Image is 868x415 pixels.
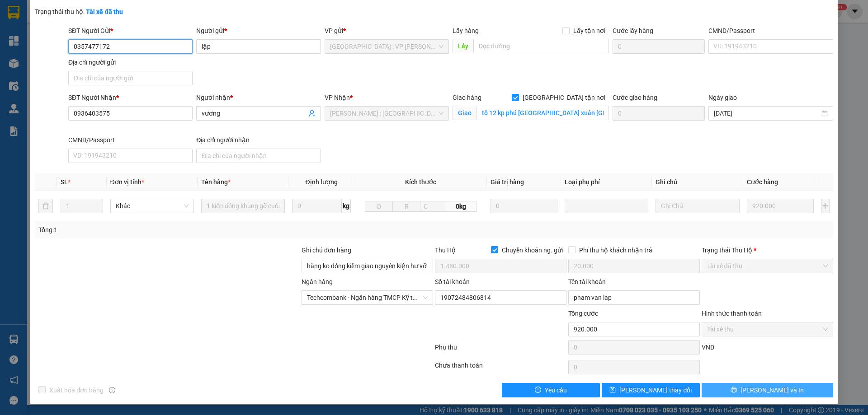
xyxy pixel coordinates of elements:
[613,39,705,54] input: Cước lấy hàng
[435,278,470,285] label: Số tài khoản
[61,178,68,186] span: SL
[702,344,714,351] span: VND
[302,278,333,285] label: Ngân hàng
[330,40,443,53] span: Hà Nội : VP Nam Từ Liêm
[652,173,743,191] th: Ghi chú
[110,178,144,186] span: Đơn vị tính
[305,178,337,186] span: Định lượng
[498,245,566,255] span: Chuyển khoản ng. gửi
[613,94,657,101] label: Cước giao hàng
[38,199,53,213] button: delete
[196,149,321,163] input: Địa chỉ của người nhận
[473,39,609,53] input: Dọc đường
[519,93,609,103] span: [GEOGRAPHIC_DATA] tận nơi
[741,385,804,395] span: [PERSON_NAME] và In
[747,178,778,186] span: Cước hàng
[491,178,524,186] span: Giá trị hàng
[68,26,193,36] div: SĐT Người Gửi
[434,360,567,376] div: Chưa thanh toán
[747,199,814,213] input: 0
[307,291,428,304] span: Techcombank - Ngân hàng TMCP Kỹ thương Việt Nam
[476,106,609,120] input: Giao tận nơi
[201,178,231,186] span: Tên hàng
[576,245,656,255] span: Phí thu hộ khách nhận trả
[196,135,321,145] div: Địa chỉ người nhận
[453,39,473,53] span: Lấy
[707,322,828,336] span: Tài xế thu
[325,94,350,101] span: VP Nhận
[707,259,828,273] span: Tài xế đã thu
[702,245,833,255] div: Trạng thái Thu Hộ
[714,108,819,118] input: Ngày giao
[821,199,830,213] button: plus
[420,201,445,212] input: C
[405,178,436,186] span: Kích thước
[445,201,476,212] span: 0kg
[708,26,833,36] div: CMND/Passport
[568,278,606,285] label: Tên tài khoản
[491,199,558,213] input: 0
[116,199,189,213] span: Khác
[434,342,567,358] div: Phụ thu
[68,93,193,103] div: SĐT Người Nhận
[535,387,541,394] span: exclamation-circle
[609,387,616,394] span: save
[365,201,393,212] input: D
[613,27,653,34] label: Cước lấy hàng
[570,26,609,36] span: Lấy tận nơi
[308,110,316,117] span: user-add
[196,93,321,103] div: Người nhận
[502,383,600,397] button: exclamation-circleYêu cầu
[201,199,285,213] input: VD: Bàn, Ghế
[342,199,351,213] span: kg
[35,7,200,17] div: Trạng thái thu hộ:
[702,310,762,317] label: Hình thức thanh toán
[68,57,193,67] div: Địa chỉ người gửi
[325,26,449,36] div: VP gửi
[453,27,479,34] span: Lấy hàng
[435,290,566,305] input: Số tài khoản
[38,225,335,235] div: Tổng: 1
[568,290,700,305] input: Tên tài khoản
[731,387,737,394] span: printer
[602,383,700,397] button: save[PERSON_NAME] thay đổi
[453,94,481,101] span: Giao hàng
[392,201,420,212] input: R
[453,106,476,120] span: Giao
[435,247,456,254] span: Thu Hộ
[196,26,321,36] div: Người gửi
[302,259,433,273] input: Ghi chú đơn hàng
[109,387,115,393] span: info-circle
[619,385,692,395] span: [PERSON_NAME] thay đổi
[68,135,193,145] div: CMND/Passport
[545,385,567,395] span: Yêu cầu
[68,71,193,85] input: Địa chỉ của người gửi
[656,199,739,213] input: Ghi Chú
[330,107,443,120] span: Hồ Chí Minh : Kho Quận 12
[613,106,705,121] input: Cước giao hàng
[46,385,107,395] span: Xuất hóa đơn hàng
[561,173,652,191] th: Loại phụ phí
[708,94,737,101] label: Ngày giao
[302,247,351,254] label: Ghi chú đơn hàng
[702,383,833,397] button: printer[PERSON_NAME] và In
[568,310,598,317] span: Tổng cước
[86,8,123,15] b: Tài xế đã thu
